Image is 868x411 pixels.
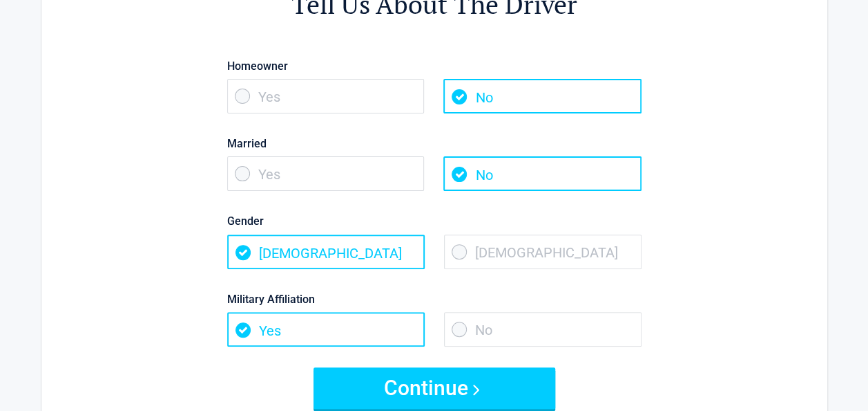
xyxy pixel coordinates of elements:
[227,235,425,269] span: [DEMOGRAPHIC_DATA]
[227,212,642,230] label: Gender
[444,235,642,269] span: [DEMOGRAPHIC_DATA]
[314,367,555,409] button: Continue
[227,134,642,153] label: Married
[227,312,425,347] span: Yes
[443,156,641,191] span: No
[443,79,641,113] span: No
[227,79,425,113] span: Yes
[444,312,642,347] span: No
[227,290,642,309] label: Military Affiliation
[227,156,425,191] span: Yes
[227,57,642,75] label: Homeowner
